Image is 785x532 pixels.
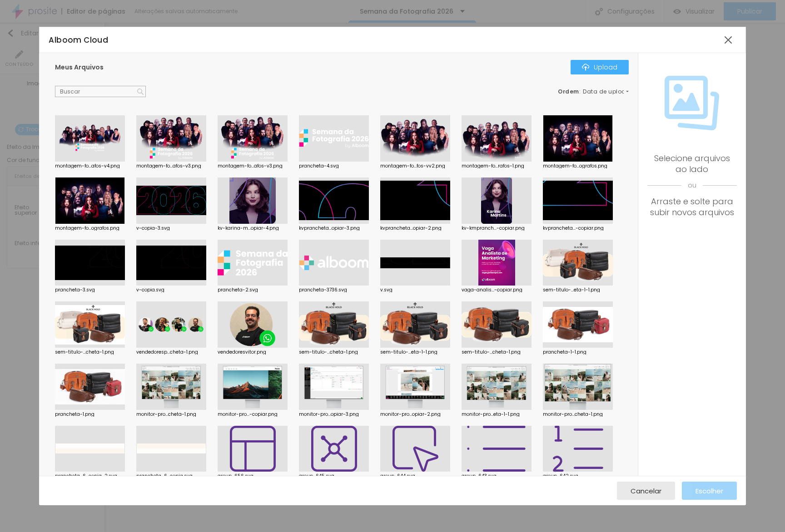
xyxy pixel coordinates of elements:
div: prancheta-3736.svg [299,288,369,292]
div: prancheta-1.png [55,412,125,417]
div: montagem-fo...ografos.png [55,226,125,231]
img: Icone [665,76,719,130]
input: Buscar [55,86,146,98]
img: Icone [137,89,144,95]
span: Meus Arquivos [55,63,104,72]
div: monitor-pro...opiar-3.png [299,412,369,417]
div: sem-titulo-...eta-1-1.png [543,288,613,292]
div: group-642.svg [543,474,613,478]
div: group-656.svg [218,474,288,478]
span: ou [647,175,736,196]
button: IconeUpload [571,60,629,74]
div: montagem-fo...afos-v3.png [218,164,288,168]
div: prancheta-6...copia-2.svg [55,474,125,478]
div: montagem-fo...rafos-1.png [462,164,532,168]
div: sem-titulo-...cheta-1.png [299,350,369,355]
span: Escolher [696,487,723,495]
div: v.svg [380,288,450,292]
div: montagem-fo...afos-v4.png [55,164,125,168]
div: group-644.svg [380,474,450,478]
div: monitor-pro...cheta-1.png [543,412,613,417]
div: sem-titulo-...cheta-1.png [462,350,532,355]
div: monitor-pro...opiar-2.png [380,412,450,417]
div: monitor-pro...eta-1-1.png [462,412,532,417]
div: kv-kmpranch...-copiar.png [462,226,532,231]
span: Ordem [558,88,579,95]
div: group-645.svg [299,474,369,478]
div: kvprancheta...-copiar.png [543,226,613,231]
button: Escolher [682,482,737,500]
div: vendedoresvitor.png [218,350,288,355]
div: sem-titulo-...cheta-1.png [55,350,125,355]
div: montagem-fo...afos-v3.png [136,164,206,168]
div: : [558,89,629,94]
div: vaga-analis...-copiar.png [462,288,532,292]
div: prancheta-4.svg [299,164,369,168]
span: Cancelar [631,487,661,495]
div: prancheta-3.svg [55,288,125,292]
div: Selecione arquivos ao lado Arraste e solte para subir novos arquivos [647,153,736,218]
span: Alboom Cloud [49,34,108,45]
div: kvprancheta...opiar-2.png [380,226,450,231]
div: v-copia.svg [136,288,206,292]
div: kvprancheta...opiar-3.png [299,226,369,231]
div: monitor-pro...cheta-1.png [136,412,206,417]
div: kv-karina-m...opiar-4.png [218,226,288,231]
div: monitor-pro...-copiar.png [218,412,288,417]
div: prancheta-6-copia.svg [136,474,206,478]
div: prancheta-1-1.png [543,350,613,355]
div: montagem-fo...ografos.png [543,164,613,168]
div: prancheta-2.svg [218,288,288,292]
span: Data de upload [583,89,630,94]
div: sem-titulo-...eta-1-1.png [380,350,450,355]
img: Icone [582,64,589,71]
div: group-643.svg [462,474,532,478]
div: vendedoresp...cheta-1.png [136,350,206,355]
div: montagem-fo...fos-vv2.png [380,164,450,168]
button: Cancelar [617,482,675,500]
div: v-copia-3.svg [136,226,206,231]
div: Upload [582,64,617,71]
